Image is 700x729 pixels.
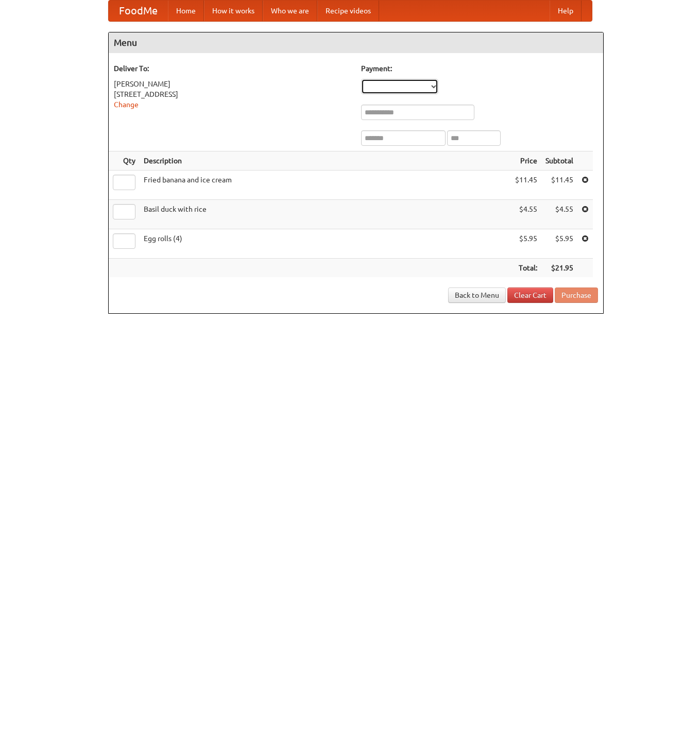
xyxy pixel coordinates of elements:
[541,171,577,200] td: $11.45
[541,259,577,278] th: $21.95
[114,89,351,99] div: [STREET_ADDRESS]
[511,151,541,171] th: Price
[511,229,541,259] td: $5.95
[511,171,541,200] td: $11.45
[168,1,204,21] a: Home
[361,63,598,74] h5: Payment:
[448,287,506,303] a: Back to Menu
[140,171,511,200] td: Fried banana and ice cream
[550,1,582,21] a: Help
[109,1,168,21] a: FoodMe
[114,100,139,109] a: Change
[317,1,379,21] a: Recipe videos
[511,200,541,229] td: $4.55
[541,229,577,259] td: $5.95
[541,200,577,229] td: $4.55
[140,200,511,229] td: Basil duck with rice
[109,32,603,53] h4: Menu
[140,151,511,171] th: Description
[204,1,263,21] a: How it works
[541,151,577,171] th: Subtotal
[114,63,351,74] h5: Deliver To:
[263,1,317,21] a: Who we are
[507,287,553,303] a: Clear Cart
[511,259,541,278] th: Total:
[114,79,351,89] div: [PERSON_NAME]
[140,229,511,259] td: Egg rolls (4)
[109,151,140,171] th: Qty
[555,287,598,303] button: Purchase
